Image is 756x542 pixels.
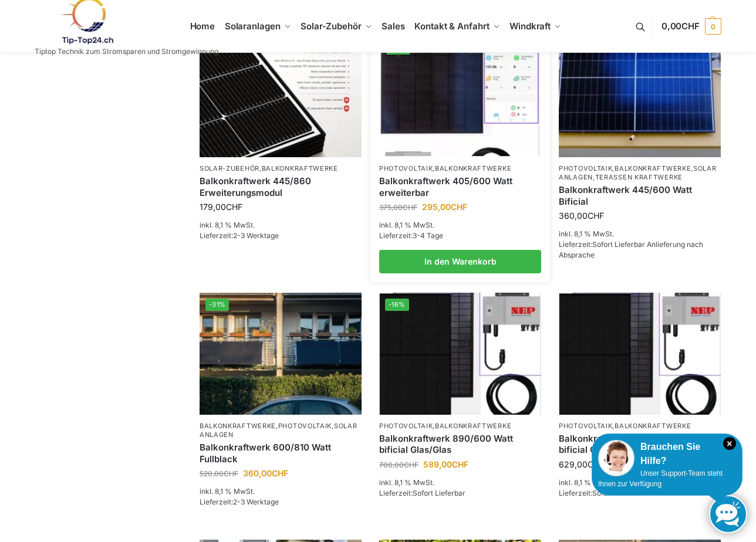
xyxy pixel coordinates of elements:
[559,422,721,431] p: ,
[559,184,721,207] a: Balkonkraftwerk 445/600 Watt Bificial
[598,440,635,476] img: Customer service
[379,220,541,231] p: inkl. 8,1 % MwSt.
[379,422,433,430] a: Photovoltaik
[243,468,288,478] bdi: 360,00
[435,422,511,430] a: Balkonkraftwerke
[559,489,645,497] span: Lieferzeit:
[559,36,721,157] img: Solaranlage für den kleinen Balkon
[559,240,703,259] span: Lieferzeit:
[379,175,541,198] a: Balkonkraftwerk 405/600 Watt erweiterbar
[200,202,242,212] bdi: 179,00
[403,203,417,212] span: CHF
[559,164,717,181] a: Solaranlagen
[435,164,511,172] a: Balkonkraftwerke
[262,164,338,172] a: Balkonkraftwerke
[278,422,332,430] a: Photovoltaik
[559,164,721,182] p: , , ,
[423,459,468,469] bdi: 589,00
[272,468,288,478] span: CHF
[200,422,362,440] p: , ,
[559,477,721,488] p: inkl. 8,1 % MwSt.
[200,36,362,157] img: Balkonkraftwerk 445/860 Erweiterungsmodul
[615,422,691,430] a: Balkonkraftwerke
[382,21,405,32] span: Sales
[200,164,259,172] a: Solar-Zubehör
[379,231,443,240] span: Lieferzeit:
[422,202,467,212] bdi: 295,00
[379,293,541,414] a: -16%Bificiales Hochleistungsmodul
[225,21,281,32] span: Solaranlagen
[379,422,541,431] p: ,
[200,293,362,414] img: 2 Balkonkraftwerke
[200,486,362,497] p: inkl. 8,1 % MwSt.
[233,497,279,506] span: 2-3 Werktage
[681,21,700,32] span: CHF
[413,231,443,240] span: 3-4 Tage
[200,293,362,414] a: -31%2 Balkonkraftwerke
[598,469,723,488] span: Unser Support-Team steht Ihnen zur Verfügung
[200,175,362,198] a: Balkonkraftwerk 445/860 Erweiterungsmodul
[723,437,736,450] i: Schließen
[380,36,539,155] a: -21%Steckerfertig Plug & Play mit 410 Watt
[662,9,721,44] a: 0,00CHF 0
[379,293,541,414] img: Bificiales Hochleistungsmodul
[379,489,465,497] span: Lieferzeit:
[559,164,612,172] a: Photovoltaik
[414,21,489,32] span: Kontakt & Anfahrt
[379,433,541,456] a: Balkonkraftwerk 890/600 Watt bificial Glas/Glas
[413,489,465,497] span: Sofort Lieferbar
[200,422,357,439] a: Solaranlagen
[233,231,279,240] span: 2-3 Werktage
[559,293,721,414] img: Bificiales Hochleistungsmodul
[379,203,417,212] bdi: 375,00
[451,202,467,212] span: CHF
[598,440,736,468] div: Brauchen Sie Hilfe?
[200,469,238,478] bdi: 520,00
[200,164,362,173] p: ,
[559,240,703,259] span: Sofort Lieferbar Anlieferung nach Absprache
[379,164,433,172] a: Photovoltaik
[379,250,541,273] a: In den Warenkorb legen: „Balkonkraftwerk 405/600 Watt erweiterbar“
[379,164,541,173] p: ,
[200,497,279,506] span: Lieferzeit:
[452,459,468,469] span: CHF
[592,489,645,497] span: Sofort Lieferbar
[35,48,218,55] p: Tiptop Technik zum Stromsparen und Stromgewinnung
[404,460,419,469] span: CHF
[588,211,604,221] span: CHF
[559,211,604,221] bdi: 360,00
[200,442,362,465] a: Balkonkraftwerk 600/810 Watt Fullblack
[559,229,721,239] p: inkl. 8,1 % MwSt.
[301,21,362,32] span: Solar-Zubehör
[559,459,604,469] bdi: 629,00
[200,231,279,240] span: Lieferzeit:
[588,459,604,469] span: CHF
[226,202,242,212] span: CHF
[662,21,700,32] span: 0,00
[595,173,683,181] a: Terassen Kraftwerke
[224,469,238,478] span: CHF
[509,21,551,32] span: Windkraft
[200,422,276,430] a: Balkonkraftwerke
[705,18,721,35] span: 0
[379,460,419,469] bdi: 700,00
[380,36,539,155] img: Steckerfertig Plug & Play mit 410 Watt
[379,477,541,488] p: inkl. 8,1 % MwSt.
[559,422,612,430] a: Photovoltaik
[559,433,721,456] a: Balkonkraftwerk 900/600 Watt bificial Glas/Glas
[200,220,362,231] p: inkl. 8,1 % MwSt.
[615,164,691,172] a: Balkonkraftwerke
